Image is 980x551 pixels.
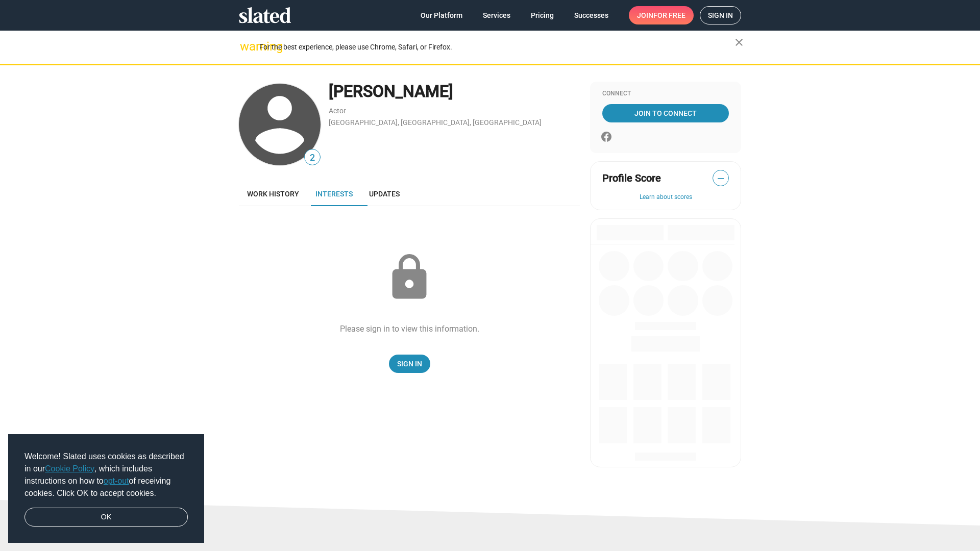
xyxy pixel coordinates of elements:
[475,6,519,24] a: Services
[247,190,299,198] span: Work history
[629,6,694,24] a: Joinfor free
[421,6,462,24] span: Our Platform
[700,6,741,24] a: Sign in
[483,6,510,24] span: Services
[653,6,685,24] span: for free
[602,90,729,98] div: Connect
[259,40,735,54] div: For the best experience, please use Chrome, Safari, or Firefox.
[708,7,733,24] span: Sign in
[329,118,542,127] a: [GEOGRAPHIC_DATA], [GEOGRAPHIC_DATA], [GEOGRAPHIC_DATA]
[329,107,346,115] a: Actor
[602,171,661,185] span: Profile Score
[389,355,430,373] a: Sign In
[329,81,580,103] div: [PERSON_NAME]
[45,464,94,473] a: Cookie Policy
[637,6,685,24] span: Join
[566,6,617,24] a: Successes
[369,190,400,198] span: Updates
[315,190,353,198] span: Interests
[104,477,129,485] a: opt-out
[604,104,727,122] span: Join To Connect
[340,323,479,334] div: Please sign in to view this information.
[602,193,729,202] button: Learn about scores
[24,508,188,527] a: dismiss cookie message
[384,252,435,303] mat-icon: lock
[412,6,471,24] a: Our Platform
[307,182,361,206] a: Interests
[305,151,320,165] span: 2
[240,40,252,53] mat-icon: warning
[574,6,608,24] span: Successes
[8,434,204,543] div: cookieconsent
[523,6,562,24] a: Pricing
[24,450,188,499] span: Welcome! Slated uses cookies as described in our , which includes instructions on how to of recei...
[602,104,729,122] a: Join To Connect
[531,6,554,24] span: Pricing
[361,182,408,206] a: Updates
[239,182,307,206] a: Work history
[713,172,728,185] span: —
[397,355,422,373] span: Sign In
[733,36,745,48] mat-icon: close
